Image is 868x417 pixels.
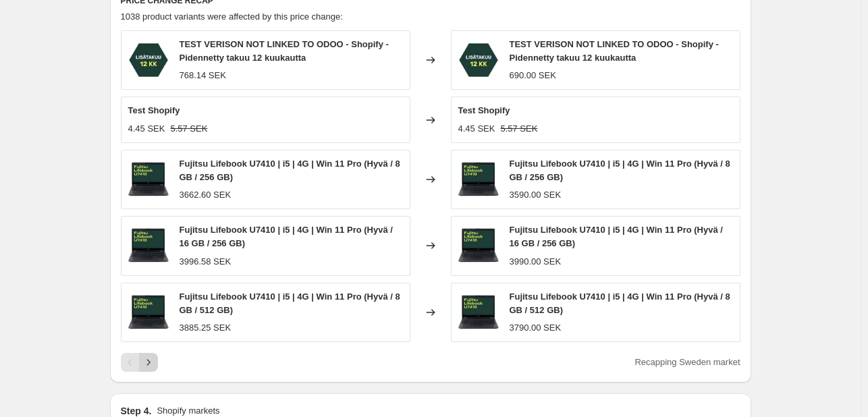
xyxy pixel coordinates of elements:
div: 4.45 SEK [458,122,495,136]
div: 3996.58 SEK [180,255,232,269]
strike: 5.57 SEK [500,122,537,136]
span: Test Shopify [128,105,180,115]
button: Next [139,353,158,372]
div: 3885.25 SEK [180,321,232,335]
div: 3662.60 SEK [180,188,232,202]
span: 1038 product variants were affected by this price change: [121,11,343,22]
img: Fujitsu-Lifebook-U7410-0_80x.webp [128,159,169,200]
div: 768.14 SEK [180,69,226,82]
div: 690.00 SEK [510,69,556,82]
div: 3790.00 SEK [510,321,562,335]
img: extrawarranty_80x.jpg [128,40,169,80]
span: Recapping Sweden market [634,357,740,367]
span: Fujitsu Lifebook U7410 | i5 | 4G | Win 11 Pro (Hyvä / 8 GB / 256 GB) [510,159,730,182]
div: 4.45 SEK [128,122,165,136]
img: Fujitsu-Lifebook-U7410-0_80x.webp [458,225,499,266]
div: 3590.00 SEK [510,188,562,202]
nav: Pagination [121,353,158,372]
strike: 5.57 SEK [170,122,207,136]
span: Test Shopify [458,105,510,115]
span: Fujitsu Lifebook U7410 | i5 | 4G | Win 11 Pro (Hyvä / 16 GB / 256 GB) [510,225,723,248]
span: Fujitsu Lifebook U7410 | i5 | 4G | Win 11 Pro (Hyvä / 8 GB / 512 GB) [510,291,730,315]
span: TEST VERISON NOT LINKED TO ODOO - Shopify - Pidennetty takuu 12 kuukautta [180,39,389,63]
img: Fujitsu-Lifebook-U7410-0_80x.webp [458,159,499,200]
span: TEST VERISON NOT LINKED TO ODOO - Shopify - Pidennetty takuu 12 kuukautta [510,39,719,63]
img: Fujitsu-Lifebook-U7410-0_80x.webp [128,292,169,333]
span: Fujitsu Lifebook U7410 | i5 | 4G | Win 11 Pro (Hyvä / 8 GB / 512 GB) [180,291,400,315]
img: extrawarranty_80x.jpg [458,40,499,80]
img: Fujitsu-Lifebook-U7410-0_80x.webp [128,225,169,266]
img: Fujitsu-Lifebook-U7410-0_80x.webp [458,292,499,333]
span: Fujitsu Lifebook U7410 | i5 | 4G | Win 11 Pro (Hyvä / 16 GB / 256 GB) [180,225,393,248]
span: Fujitsu Lifebook U7410 | i5 | 4G | Win 11 Pro (Hyvä / 8 GB / 256 GB) [180,159,400,182]
div: 3990.00 SEK [510,255,562,269]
